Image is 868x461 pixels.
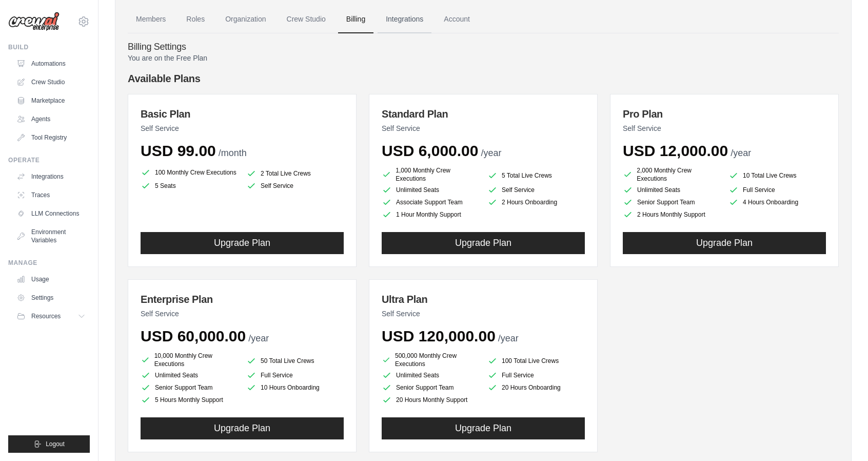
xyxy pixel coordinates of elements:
li: 10,000 Monthly Crew Executions [141,352,238,368]
li: Self Service [487,185,585,195]
li: Full Service [728,185,826,195]
li: 10 Hours Onboarding [246,382,344,393]
li: Full Service [246,370,344,380]
a: Roles [178,6,213,33]
li: 5 Seats [141,181,238,191]
p: Self Service [141,309,344,319]
li: Associate Support Team [382,197,479,207]
h3: Pro Plan [623,107,826,121]
p: You are on the Free Plan [128,53,839,63]
a: Tool Registry [12,129,90,146]
span: USD 6,000.00 [382,142,478,159]
span: USD 120,000.00 [382,328,496,344]
li: Self Service [246,181,344,191]
a: Crew Studio [279,6,334,33]
p: Self Service [141,123,344,133]
li: 2 Hours Onboarding [487,197,585,207]
span: /year [481,148,501,158]
a: Settings [12,290,90,306]
img: Logo [8,12,60,31]
h3: Ultra Plan [382,292,585,306]
button: Upgrade Plan [382,417,585,439]
li: 2 Hours Monthly Support [623,209,720,220]
a: Usage [12,271,90,287]
div: Manage [8,259,90,267]
p: Self Service [382,309,585,319]
button: Upgrade Plan [623,232,826,254]
li: 50 Total Live Crews [246,354,344,368]
h3: Basic Plan [141,107,344,121]
li: 100 Total Live Crews [487,354,585,368]
li: Unlimited Seats [382,370,479,380]
button: Upgrade Plan [141,232,344,254]
li: Full Service [487,370,585,380]
button: Upgrade Plan [141,417,344,439]
li: 2,000 Monthly Crew Executions [623,166,720,183]
li: Senior Support Team [141,382,238,393]
a: Environment Variables [12,224,90,248]
li: 20 Hours Monthly Support [382,395,479,405]
li: 500,000 Monthly Crew Executions [382,352,479,368]
span: USD 60,000.00 [141,328,246,344]
div: Operate [8,156,90,164]
a: Agents [12,111,90,127]
a: Automations [12,55,90,72]
a: Organization [217,6,274,33]
li: 1 Hour Monthly Support [382,209,479,220]
li: 20 Hours Onboarding [487,382,585,393]
span: /month [219,148,247,158]
span: /year [731,148,751,158]
a: Integrations [378,6,431,33]
li: Senior Support Team [623,197,720,207]
li: 100 Monthly Crew Executions [141,166,238,179]
button: Logout [8,435,90,453]
li: Unlimited Seats [382,185,479,195]
h4: Billing Settings [128,42,839,53]
button: Upgrade Plan [382,232,585,254]
a: LLM Connections [12,205,90,222]
button: Resources [12,308,90,324]
li: 2 Total Live Crews [246,168,344,179]
li: 1,000 Monthly Crew Executions [382,166,479,183]
iframe: Chat Widget [817,412,868,461]
span: /year [498,333,519,343]
span: USD 12,000.00 [623,142,728,159]
span: /year [248,333,269,343]
span: Resources [31,312,61,320]
li: 5 Total Live Crews [487,168,585,183]
li: Unlimited Seats [623,185,720,195]
a: Billing [338,6,373,33]
p: Self Service [382,123,585,133]
p: Self Service [623,123,826,133]
a: Members [128,6,174,33]
a: Integrations [12,168,90,185]
li: 5 Hours Monthly Support [141,395,238,405]
li: 10 Total Live Crews [728,168,826,183]
li: Senior Support Team [382,382,479,393]
div: Build [8,43,90,51]
span: USD 99.00 [141,142,216,159]
h3: Enterprise Plan [141,292,344,306]
a: Marketplace [12,92,90,109]
a: Crew Studio [12,74,90,90]
h3: Standard Plan [382,107,585,121]
li: Unlimited Seats [141,370,238,380]
a: Account [436,6,478,33]
h4: Available Plans [128,71,839,86]
li: 4 Hours Onboarding [728,197,826,207]
a: Traces [12,187,90,203]
span: Logout [46,440,65,448]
